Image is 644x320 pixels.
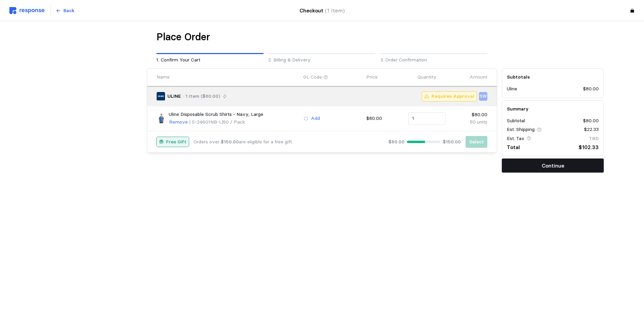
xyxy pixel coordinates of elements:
p: $150.00 [443,138,461,146]
span: (1 Item) [325,7,345,14]
p: Remove [169,119,188,126]
p: $80.00 [583,85,599,93]
input: Qty [412,112,442,125]
span: | S-24601NB-L [189,119,222,125]
button: Back [52,4,78,17]
p: 50 units [450,119,487,126]
p: Price [366,74,378,81]
h5: Summary [507,105,599,112]
p: 2. Billing & Delivery [268,56,376,64]
h5: Subtotals [507,74,599,81]
p: 1. Confirm Your Cart [156,56,264,64]
b: $150.00 [221,139,239,145]
p: Total [507,143,520,151]
img: S-24601NB-L [157,113,166,123]
p: ULINE [167,93,181,100]
p: Requires Approval [431,93,474,100]
p: 3. Order Confirmation [380,56,488,64]
p: Uline Disposable Scrub Shirts - Navy, Large [169,111,263,118]
p: Continue [542,162,564,170]
p: Orders over are eligible for a free gift. [194,138,293,146]
h1: Place Order [156,31,210,44]
p: TBD [589,135,599,142]
p: SW [479,93,487,100]
p: Add [311,115,320,122]
p: Back [63,7,74,14]
button: Add [303,115,320,123]
p: Amount [470,74,487,81]
button: Continue [502,158,604,173]
p: Name [157,74,170,81]
p: Quantity [418,74,436,81]
span: | 50 / Pack [222,119,245,125]
p: $80.00 [583,117,599,125]
p: Free Gift [166,138,186,146]
button: Remove [169,118,188,126]
p: GL Code [303,74,322,81]
p: $80.00 [450,111,487,119]
p: $80.00 [366,115,404,122]
p: $22.33 [584,126,599,133]
p: $80.00 [388,138,405,146]
h4: Checkout [300,6,345,15]
p: Subtotal [507,117,525,125]
p: Uline [507,85,517,93]
img: svg%3e [9,7,45,14]
p: $102.33 [579,143,599,151]
p: · 1 Item ($80.00) [183,93,220,100]
p: Est. Shipping [507,126,535,133]
p: Est. Tax [507,135,524,142]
